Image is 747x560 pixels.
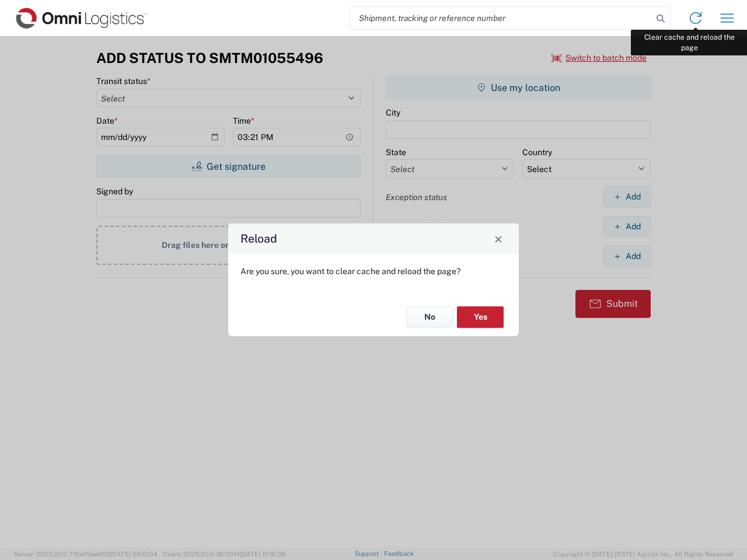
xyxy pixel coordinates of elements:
button: Close [490,230,507,247]
button: Yes [457,306,504,328]
h4: Reload [240,230,277,247]
p: Are you sure, you want to clear cache and reload the page? [240,266,507,276]
button: No [406,306,453,328]
input: Shipment, tracking or reference number [350,7,652,29]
